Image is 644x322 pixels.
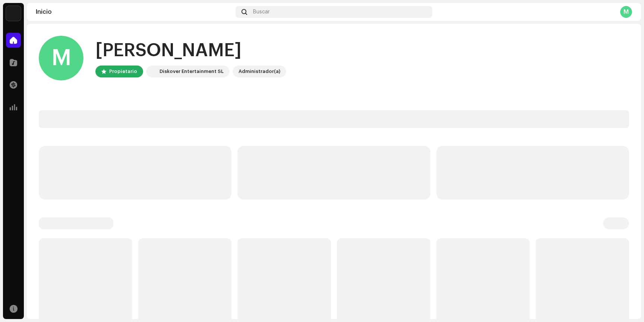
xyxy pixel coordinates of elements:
[253,9,270,15] span: Buscar
[620,6,632,18] div: M
[95,39,286,63] div: [PERSON_NAME]
[6,6,21,21] img: 297a105e-aa6c-4183-9ff4-27133c00f2e2
[148,67,157,76] img: 297a105e-aa6c-4183-9ff4-27133c00f2e2
[109,67,137,76] div: Propietario
[36,9,233,15] div: Inicio
[160,67,224,76] div: Diskover Entertainment SL
[39,36,83,80] div: M
[239,67,280,76] div: Administrador(a)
